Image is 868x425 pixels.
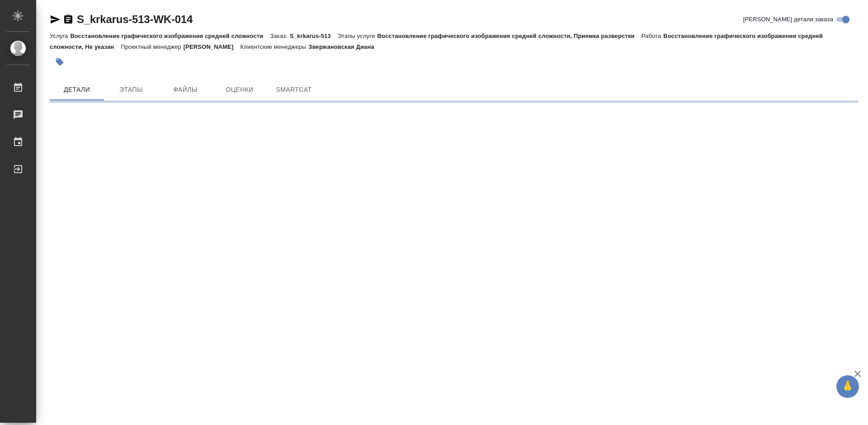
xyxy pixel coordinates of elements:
span: [PERSON_NAME] детали заказа [743,15,833,24]
span: 🙏 [840,377,855,396]
p: Проектный менеджер [121,43,183,50]
p: S_krkarus-513 [290,33,338,39]
p: Восстановление графического изображения средней сложности [70,33,270,39]
p: Услуга [50,33,70,39]
span: Файлы [164,84,207,95]
button: Скопировать ссылку [63,14,74,25]
p: [PERSON_NAME] [184,43,241,50]
p: Звержановская Диана [308,43,381,50]
button: Добавить тэг [50,52,70,72]
p: Этапы услуги [338,33,377,39]
button: Скопировать ссылку для ЯМессенджера [50,14,61,25]
button: 🙏 [836,375,859,398]
p: Клиентские менеджеры [241,43,309,50]
span: SmartCat [272,84,316,95]
span: Детали [55,84,99,95]
span: Оценки [218,84,261,95]
a: S_krkarus-513-WK-014 [77,13,193,25]
p: Работа [642,33,664,39]
p: Восстановление графического изображения средней сложности, Приемка разверстки [377,33,641,39]
span: Этапы [109,84,153,95]
p: Заказ: [270,33,289,39]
